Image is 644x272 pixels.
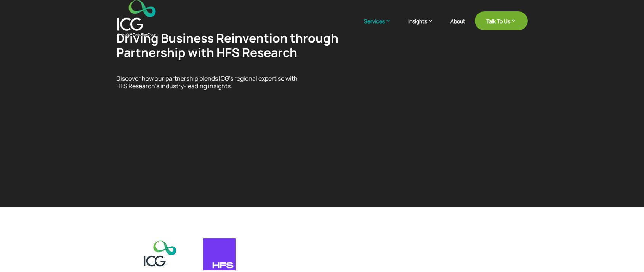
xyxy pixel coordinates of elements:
[116,82,232,90] span: HFS Research’s industry-leading insights.
[475,11,528,30] a: Talk To Us
[116,44,297,61] span: Partnership with HFS Research
[450,18,465,36] a: About
[116,30,338,46] span: Driving Business Reinvention through
[408,17,441,36] a: Insights
[364,17,399,36] a: Services
[140,238,180,272] img: icg-logo
[116,74,298,83] span: Discover how our partnership blends ICG’s regional expertise with
[203,238,236,270] img: HFS_Primary_Logo 1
